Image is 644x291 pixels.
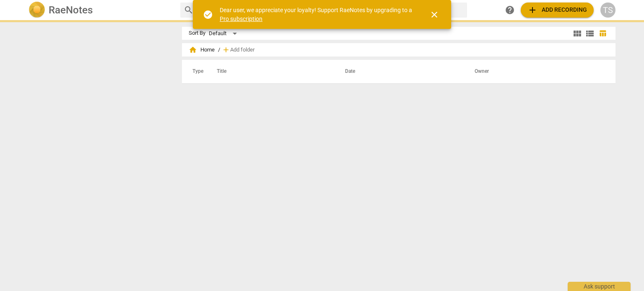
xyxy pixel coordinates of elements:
h2: RaeNotes [49,4,93,16]
th: Owner [465,60,607,83]
div: Ask support [568,282,631,291]
span: add [222,46,230,54]
a: Help [502,3,517,18]
th: Type [186,60,207,83]
span: view_module [572,28,582,39]
a: Pro subscription [220,15,262,22]
span: Home [189,46,215,54]
span: close [429,10,439,20]
span: / [218,47,220,53]
button: Tile view [571,27,584,40]
img: Logo [29,2,45,18]
span: home [189,46,197,54]
div: Dear user, we appreciate your loyalty! Support RaeNotes by upgrading to a [220,6,414,23]
th: Title [207,60,335,83]
button: TS [600,3,615,18]
span: check_circle [203,10,213,20]
button: Close [424,5,444,25]
button: List view [584,27,596,40]
button: Table view [596,27,609,40]
span: table_chart [599,29,607,37]
button: Upload [521,3,594,18]
span: help [505,5,515,15]
th: Date [335,60,465,83]
span: view_list [585,28,595,39]
span: Add recording [527,5,587,15]
span: add [527,5,538,15]
div: Sort By [189,30,205,36]
a: LogoRaeNotes [29,2,174,18]
span: Add folder [230,47,254,53]
span: search [184,5,194,15]
div: Default [209,27,240,40]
